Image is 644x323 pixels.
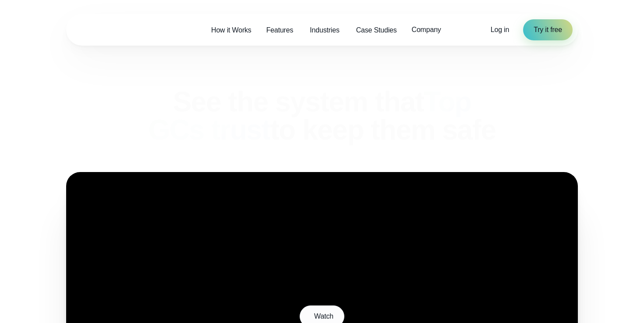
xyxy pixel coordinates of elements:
a: How it Works [204,21,259,39]
a: Log in [491,25,509,35]
span: Watch [314,311,333,322]
span: Company [412,25,441,35]
span: Features [266,25,294,36]
a: Try it free [523,19,573,40]
span: Case Studies [356,25,397,36]
span: Industries [310,25,339,36]
a: Case Studies [349,21,404,39]
span: How it Works [211,25,251,36]
span: Try it free [534,25,562,35]
span: Log in [491,26,509,33]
